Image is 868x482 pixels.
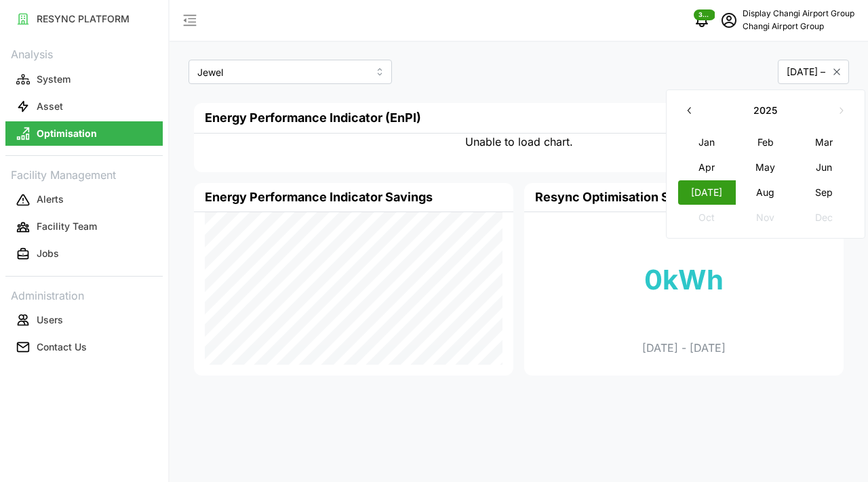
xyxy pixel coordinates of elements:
[736,155,795,180] button: May
[644,259,724,301] p: 0 kWh
[743,7,854,20] p: Display Changi Airport Group
[677,155,736,180] button: Apr
[37,73,71,86] p: System
[5,242,163,266] button: Jobs
[546,340,822,357] p: [DATE] - [DATE]
[743,20,854,33] p: Changi Airport Group
[535,188,698,206] h4: Resync Optimisation Saved
[5,285,163,304] p: Administration
[5,214,163,241] a: Facility Team
[37,193,64,206] p: Alerts
[5,188,163,212] button: Alerts
[795,205,853,230] button: Dec
[5,7,163,31] button: RESYNC PLATFORM
[205,134,833,150] div: Unable to load chart.
[5,67,163,92] button: System
[5,335,163,359] button: Contact Us
[677,205,736,230] button: Oct
[5,241,163,268] a: Jobs
[5,334,163,361] a: Contact Us
[688,7,715,34] button: notifications
[5,93,163,120] a: Asset
[677,130,736,155] button: Jan
[5,306,163,334] a: Users
[5,120,163,147] a: Optimisation
[37,220,97,233] p: Facility Team
[736,205,795,230] button: Nov
[5,186,163,214] a: Alerts
[5,43,163,63] p: Analysis
[715,7,743,34] button: schedule
[37,100,63,113] p: Asset
[795,155,853,180] button: Jun
[5,5,163,33] a: RESYNC PLATFORM
[5,94,163,119] button: Asset
[37,313,63,327] p: Users
[5,308,163,332] button: Users
[736,180,795,205] button: Aug
[5,164,163,184] p: Facility Management
[205,188,433,206] h4: Energy Performance Indicator Savings
[698,10,711,20] span: 3568
[205,109,421,127] h4: Energy Performance Indicator (EnPI)
[795,180,853,205] button: Sep
[37,12,130,26] p: RESYNC PLATFORM
[677,180,736,205] button: [DATE]
[5,215,163,239] button: Facility Team
[37,247,59,260] p: Jobs
[5,121,163,146] button: Optimisation
[795,130,853,155] button: Mar
[5,66,163,93] a: System
[37,127,97,140] p: Optimisation
[736,130,795,155] button: Feb
[37,340,87,354] p: Contact Us
[702,98,829,123] button: 2025
[778,60,849,84] button: [DATE] –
